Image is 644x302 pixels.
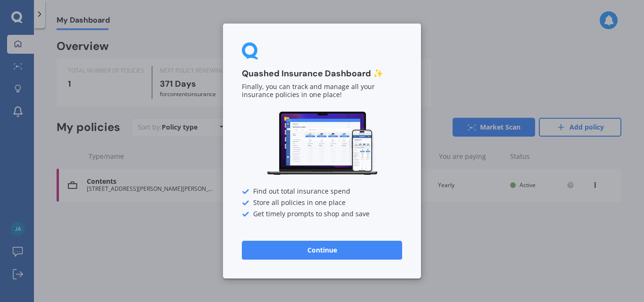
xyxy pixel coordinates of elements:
[265,110,379,177] img: Dashboard
[242,211,402,218] div: Get timely prompts to shop and save
[242,188,402,196] div: Find out total insurance spend
[242,241,402,260] button: Continue
[242,83,402,99] p: Finally, you can track and manage all your insurance policies in one place!
[242,68,402,79] h3: Quashed Insurance Dashboard ✨
[242,199,402,207] div: Store all policies in one place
